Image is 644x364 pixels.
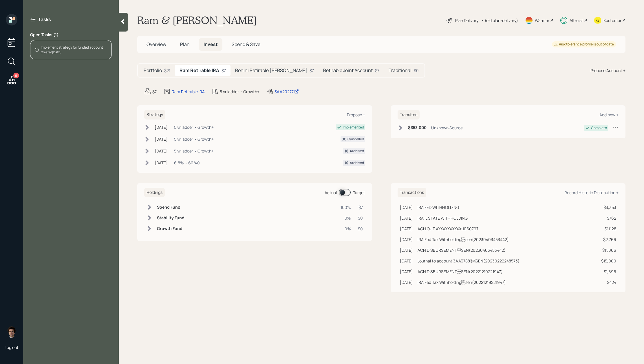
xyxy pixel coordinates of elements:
h6: Transactions [398,188,426,197]
div: $762 [601,215,616,221]
div: Journal to account 3AA37881SEN(20230222248573) [418,258,519,264]
div: [DATE] [155,124,168,130]
h6: Stability Fund [157,216,184,220]
div: 15 [13,73,19,78]
div: Target [353,190,365,196]
div: IRA FED WITHHOLDING [418,204,459,210]
div: Altruist [570,17,583,23]
div: Complete [591,125,607,130]
div: $7 [152,89,157,95]
div: ACH DISBURSEMENTSEN(20221219221947) [418,269,503,275]
label: Open Tasks ( 1 ) [30,32,112,38]
div: [DATE] [400,247,413,253]
div: [DATE] [155,160,168,166]
h6: Transfers [398,110,420,120]
div: Log out [5,345,19,350]
h5: Ram Retirable IRA [180,68,219,73]
div: [DATE] [400,204,413,210]
div: [DATE] [155,136,168,142]
label: Tasks [38,16,51,23]
h6: Strategy [144,110,165,120]
div: Warmer [535,17,549,23]
div: 100% [341,204,351,210]
img: harrison-schaefer-headshot-2.png [6,326,17,338]
span: Spend & Save [232,41,260,47]
div: Risk tolerance profile is out of date [554,42,614,47]
h5: Rohini Retirable [PERSON_NAME] [235,68,307,73]
span: Overview [147,41,166,47]
div: Archived [350,148,364,154]
h5: Retirable Joint Account [323,68,373,73]
div: Add new + [599,112,619,117]
div: Actual [325,190,337,196]
h6: $353,000 [408,125,427,130]
div: $15,000 [601,258,616,264]
div: Record Historic Distribution + [564,190,619,195]
div: $7 [310,67,314,73]
div: [DATE] [400,258,413,264]
div: ACH OUT XXXXXXXXXXX;1060797 [418,226,478,232]
h6: Holdings [144,188,165,197]
div: $424 [601,279,616,285]
h1: Ram & [PERSON_NAME] [137,14,257,27]
div: Kustomer [603,17,621,23]
div: Propose + [347,112,365,117]
div: Propose Account + [590,67,625,73]
div: $2,766 [601,236,616,242]
div: Cancelled [347,137,364,142]
div: $11,066 [601,247,616,253]
div: ACH DISBURSEMENTSEN(20230403453442) [418,247,506,253]
div: 5 yr ladder • Growth+ [220,89,259,95]
div: 0% [341,226,351,232]
div: Plan Delivery [455,17,478,23]
div: 5 yr ladder • Growth+ [174,136,214,142]
div: IRA Fed Tax Withholdingsen(20230403453442) [418,236,509,242]
div: Implemented [343,125,364,130]
div: 0% [341,215,351,221]
div: [DATE] [400,279,413,285]
div: 5 yr ladder • Growth+ [174,148,214,154]
div: IRA Fed Tax Withholdingsen(20221219221947) [418,279,506,285]
div: [DATE] [400,236,413,242]
h6: Growth Fund [157,226,184,231]
h5: Traditional [389,68,411,73]
div: 5 yr ladder • Growth+ [174,124,214,130]
div: Implement strategy for funded account [41,45,103,50]
div: Unknown Source [431,125,463,131]
div: 6.8% • 60/40 [174,160,200,166]
div: $7 [375,67,379,73]
div: 3AA20277 [275,89,299,95]
span: Plan [180,41,190,47]
div: $1,696 [601,269,616,275]
span: Invest [204,41,218,47]
div: $7 [222,67,226,73]
div: $0 [358,226,363,232]
div: • (old plan-delivery) [481,17,518,23]
div: Archived [350,160,364,166]
div: [DATE] [400,226,413,232]
div: $0 [414,67,419,73]
div: $11,128 [601,226,616,232]
h6: Spend Fund [157,205,184,210]
div: [DATE] [400,215,413,221]
div: [DATE] [155,148,168,154]
div: Created [DATE] [41,50,103,54]
div: Ram Retirable IRA [172,89,205,95]
h5: Portfolio [144,68,162,73]
div: [DATE] [400,269,413,275]
div: $21 [164,67,170,73]
div: $7 [358,204,363,210]
div: IRA IL STATE WITHHOLDING [418,215,468,221]
div: $0 [358,215,363,221]
div: $3,353 [601,204,616,210]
